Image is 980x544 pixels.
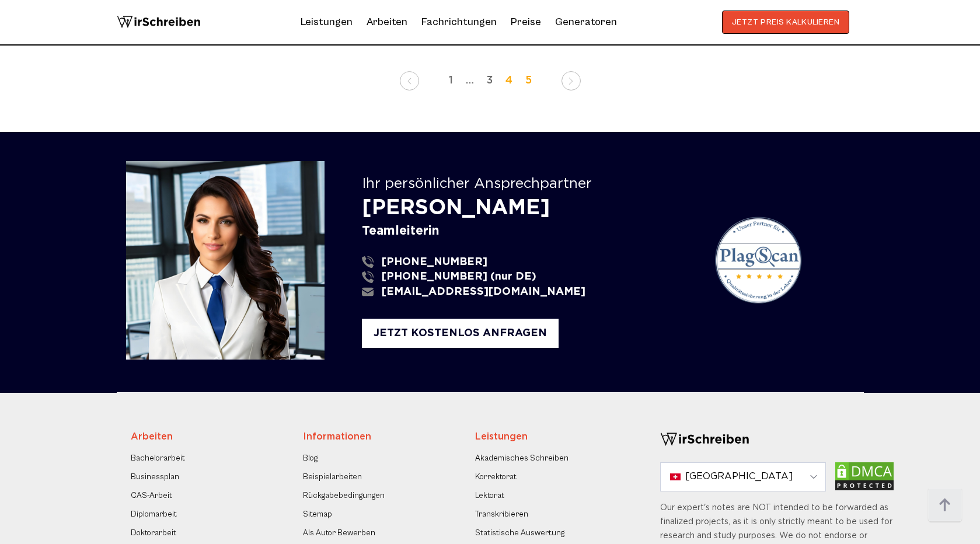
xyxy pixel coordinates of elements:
[500,72,518,89] span: 4
[382,256,487,268] span: [PHONE_NUMBER]
[367,13,407,32] a: Arbeiten
[443,72,459,89] a: 1
[460,72,480,89] span: …
[362,256,374,268] img: phone
[362,319,559,348] div: JETZT KOSTENLOS ANFRAGEN
[475,507,528,521] a: Transkribieren
[362,286,691,298] a: [EMAIL_ADDRESS][DOMAIN_NAME]
[362,256,691,268] a: [PHONE_NUMBER]
[117,11,201,34] img: logo wirschreiben
[362,176,703,193] div: Ihr persönlicher Ansprechpartner
[131,451,185,465] a: Bachelorarbeit
[421,13,497,32] a: Fachrichtungen
[511,16,541,28] a: Preise
[475,526,564,540] a: Statistische Auswertung
[303,526,375,540] a: Als Autor Bewerben
[303,451,318,465] a: Blog
[660,430,749,449] img: logo-footer
[481,72,498,89] a: 3
[303,489,385,503] a: Rückgabebedingungen
[714,217,802,304] img: plagScan
[382,286,585,298] span: [EMAIL_ADDRESS][DOMAIN_NAME]
[382,271,536,283] span: [PHONE_NUMBER] (nur DE)
[362,271,691,283] a: [PHONE_NUMBER] (nur DE)
[685,470,793,484] span: [GEOGRAPHIC_DATA]
[131,430,292,444] div: Arbeiten
[722,11,850,34] button: JETZT PREIS KALKULIEREN
[131,470,179,484] a: Businessplan
[475,430,637,444] div: Leistungen
[519,72,538,89] a: 5
[126,161,325,360] img: Mathilda Sussman
[362,197,703,221] div: [PERSON_NAME]
[131,489,172,503] a: CAS-Arbeit
[131,507,177,521] a: Diplomarbeit
[555,13,617,32] a: Generatoren
[303,430,465,444] div: Informationen
[362,224,703,238] div: Teamleiterin
[362,286,374,298] img: email
[475,489,504,503] a: Lektorat
[362,271,374,283] img: phone
[475,470,517,484] a: Korrektorat
[835,462,894,490] img: dmca
[301,13,353,32] a: Leistungen
[131,526,176,540] a: Doktorarbeit
[475,451,569,465] a: Akademisches Schreiben
[927,488,962,523] img: button top
[303,470,362,484] a: Beispielarbeiten
[303,507,332,521] a: Sitemap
